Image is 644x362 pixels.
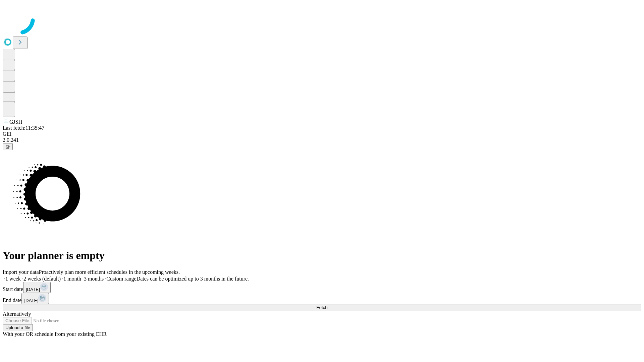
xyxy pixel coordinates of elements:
[3,293,641,304] div: End date
[63,276,81,282] span: 1 month
[3,131,641,137] div: GEI
[3,324,33,331] button: Upload a file
[84,276,104,282] span: 3 months
[3,137,641,143] div: 2.0.241
[23,276,61,282] span: 2 weeks (default)
[26,287,40,292] span: [DATE]
[3,282,641,293] div: Start date
[3,269,39,275] span: Import your data
[24,298,38,303] span: [DATE]
[137,276,249,282] span: Dates can be optimized up to 3 months in the future.
[3,304,641,311] button: Fetch
[3,311,31,317] span: Alternatively
[3,331,107,337] span: With your OR schedule from your existing EHR
[316,305,327,310] span: Fetch
[21,293,49,304] button: [DATE]
[5,144,10,149] span: @
[23,282,51,293] button: [DATE]
[3,249,641,262] h1: Your planner is empty
[39,269,180,275] span: Proactively plan more efficient schedules in the upcoming weeks.
[9,119,22,125] span: GJSH
[5,276,21,282] span: 1 week
[3,125,44,131] span: Last fetch: 11:35:47
[3,143,13,150] button: @
[106,276,136,282] span: Custom range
